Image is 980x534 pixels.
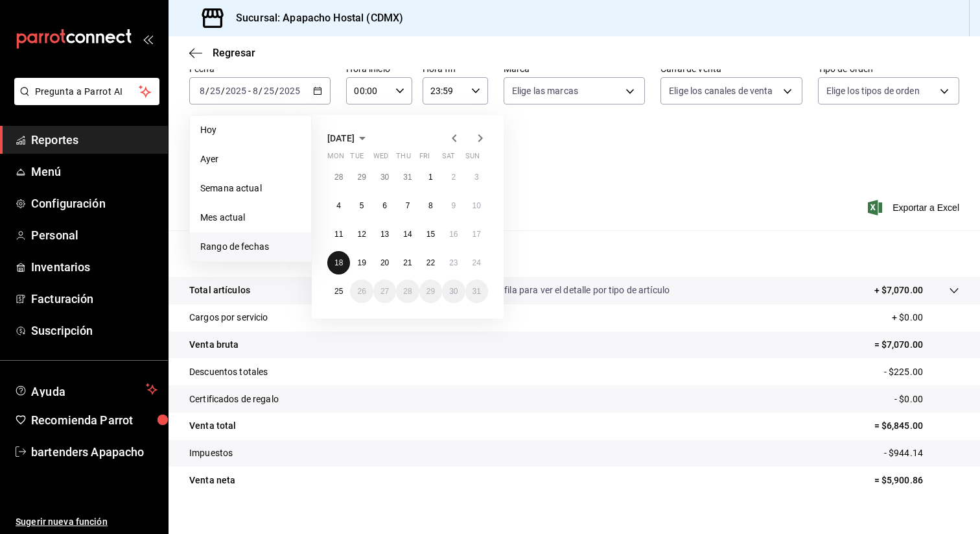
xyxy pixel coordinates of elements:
[31,226,157,244] span: Personal
[189,446,233,460] p: Impuestos
[373,152,388,165] abbr: Wednesday
[350,223,373,246] button: August 12, 2025
[884,365,959,379] p: - $225.00
[31,382,141,397] span: Ayuda
[209,86,221,96] input: --
[396,152,410,165] abbr: Thursday
[327,280,350,303] button: August 25, 2025
[31,322,157,339] span: Suscripción
[16,515,157,529] span: Sugerir nueva función
[892,311,959,324] p: + $0.00
[472,258,481,267] abbr: August 24, 2025
[327,194,350,217] button: August 4, 2025
[189,311,268,324] p: Cargos por servicio
[451,173,456,182] abbr: August 2, 2025
[9,94,159,108] a: Pregunta a Parrot AI
[449,258,458,267] abbr: August 23, 2025
[396,223,419,246] button: August 14, 2025
[279,86,301,96] input: ----
[396,251,419,274] button: August 21, 2025
[442,223,465,246] button: August 16, 2025
[350,165,373,189] button: July 29, 2025
[350,280,373,303] button: August 26, 2025
[472,201,481,210] abbr: August 10, 2025
[31,195,157,212] span: Configuración
[396,280,419,303] button: August 28, 2025
[419,152,430,165] abbr: Friday
[189,419,236,433] p: Venta total
[225,86,247,96] input: ----
[248,86,251,96] span: -
[327,133,355,143] span: [DATE]
[31,443,157,461] span: bartenders Apapacho
[382,201,387,210] abbr: August 6, 2025
[874,338,959,352] p: = $7,070.00
[426,230,435,239] abbr: August 15, 2025
[357,287,366,296] abbr: August 26, 2025
[403,287,412,296] abbr: August 28, 2025
[327,251,350,274] button: August 18, 2025
[454,284,670,297] p: Da clic en la fila para ver el detalle por tipo de artículo
[334,258,343,267] abbr: August 18, 2025
[442,165,465,189] button: August 2, 2025
[826,84,920,97] span: Elige los tipos de orden
[396,165,419,189] button: July 31, 2025
[189,246,959,261] p: Resumen
[465,152,480,165] abbr: Sunday
[403,230,412,239] abbr: August 14, 2025
[428,173,433,182] abbr: August 1, 2025
[259,86,262,96] span: /
[373,194,396,217] button: August 6, 2025
[213,47,255,59] span: Regresar
[14,78,159,105] button: Pregunta a Parrot AI
[406,201,410,210] abbr: August 7, 2025
[380,258,389,267] abbr: August 20, 2025
[200,211,301,225] span: Mes actual
[350,194,373,217] button: August 5, 2025
[373,280,396,303] button: August 27, 2025
[870,200,959,215] button: Exportar a Excel
[31,131,157,149] span: Reportes
[442,280,465,303] button: August 30, 2025
[442,152,455,165] abbr: Saturday
[403,173,412,182] abbr: July 31, 2025
[221,86,225,96] span: /
[189,365,268,379] p: Descuentos totales
[396,194,419,217] button: August 7, 2025
[143,34,153,44] button: open_drawer_menu
[327,223,350,246] button: August 11, 2025
[472,287,481,296] abbr: August 31, 2025
[449,287,458,296] abbr: August 30, 2025
[419,194,442,217] button: August 8, 2025
[874,474,959,487] p: = $5,900.86
[465,194,488,217] button: August 10, 2025
[205,86,209,96] span: /
[874,419,959,433] p: = $6,845.00
[350,152,363,165] abbr: Tuesday
[419,165,442,189] button: August 1, 2025
[465,280,488,303] button: August 31, 2025
[334,287,343,296] abbr: August 25, 2025
[373,251,396,274] button: August 20, 2025
[263,86,275,96] input: --
[200,240,301,254] span: Rango de fechas
[419,280,442,303] button: August 29, 2025
[275,86,279,96] span: /
[874,284,923,297] p: + $7,070.00
[200,182,301,195] span: Semana actual
[357,230,366,239] abbr: August 12, 2025
[357,173,366,182] abbr: July 29, 2025
[380,230,389,239] abbr: August 13, 2025
[472,230,481,239] abbr: August 17, 2025
[426,287,435,296] abbr: August 29, 2025
[189,284,250,297] p: Total artículos
[449,230,458,239] abbr: August 16, 2025
[465,223,488,246] button: August 17, 2025
[189,338,239,352] p: Venta bruta
[31,258,157,276] span: Inventarios
[380,287,389,296] abbr: August 27, 2025
[200,152,301,166] span: Ayer
[350,251,373,274] button: August 19, 2025
[442,251,465,274] button: August 23, 2025
[512,84,578,97] span: Elige las marcas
